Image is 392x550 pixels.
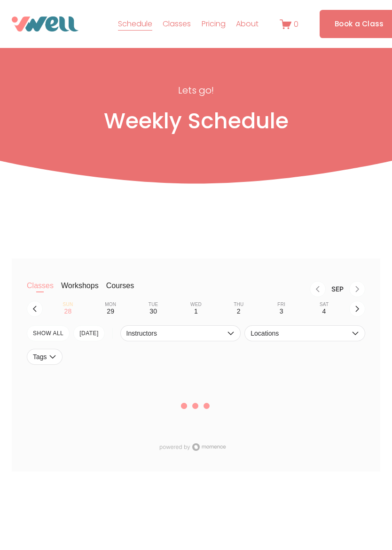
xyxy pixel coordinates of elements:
span: About [236,17,259,31]
div: 30 [149,307,157,315]
span: Instructors [126,330,226,337]
a: Pricing [202,16,226,31]
button: Workshops [61,281,99,300]
div: 4 [322,307,326,315]
button: Tags [27,349,63,365]
a: folder dropdown [236,16,259,31]
button: SHOW All [27,325,70,341]
button: Next month, Oct [349,281,365,297]
span: Tags [33,353,47,361]
div: 3 [280,307,283,315]
button: [DATE] [73,325,105,341]
div: Thu [234,302,243,307]
div: 1 [194,307,198,315]
nav: Month switch [149,281,365,297]
button: Courses [106,281,134,300]
div: Sun [63,302,73,307]
h1: Weekly Schedule [12,108,380,134]
div: 29 [107,307,114,315]
p: Lets go! [121,82,271,99]
a: Schedule [118,16,152,31]
div: Sat [320,302,329,307]
div: Mon [105,302,116,307]
button: Locations [244,325,365,341]
div: Tue [149,302,158,307]
a: 0 items in cart [280,18,298,30]
div: Wed [190,302,202,307]
button: Classes [27,281,54,300]
span: Locations [251,330,350,337]
img: VWell [12,16,78,31]
div: Fri [277,302,285,307]
span: 0 [294,19,298,30]
div: Month Sep [326,285,349,293]
span: Classes [163,17,191,31]
button: Instructors [120,325,241,341]
div: 2 [237,307,241,315]
a: folder dropdown [163,16,191,31]
div: 28 [64,307,71,315]
button: Previous month, Aug [310,281,326,297]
